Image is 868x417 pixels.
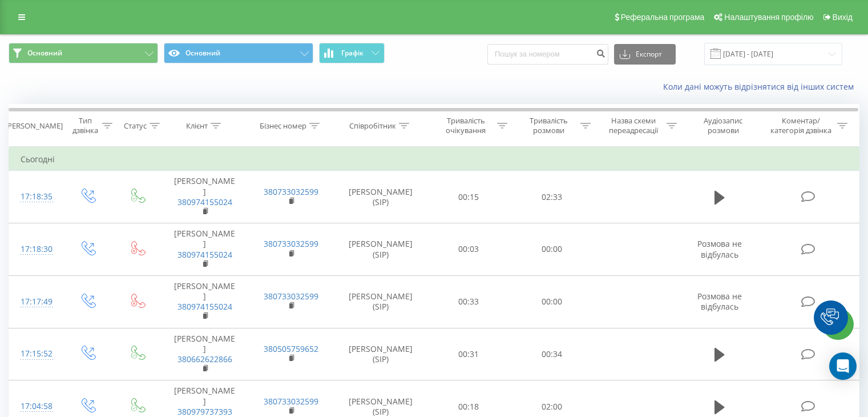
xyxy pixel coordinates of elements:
td: 00:00 [510,275,593,328]
td: 00:15 [427,171,510,223]
a: Коли дані можуть відрізнятися вiд інших систем [663,81,859,92]
td: [PERSON_NAME] (SIP) [334,328,427,380]
div: 17:18:30 [21,238,51,260]
td: [PERSON_NAME] [162,328,248,380]
td: Сьогодні [9,148,859,171]
button: Основний [9,43,158,63]
a: 380974155024 [177,301,232,312]
a: 380505759652 [264,343,318,354]
a: 380733032599 [264,186,318,197]
td: [PERSON_NAME] [162,275,248,328]
div: 17:15:52 [21,343,51,365]
span: Основний [27,49,62,58]
a: 380974155024 [177,197,232,207]
td: 00:31 [427,328,510,380]
a: 380662622866 [177,354,232,364]
div: Статус [124,121,147,131]
span: Розмова не відбулась [697,238,742,259]
span: Розмова не відбулась [697,291,742,312]
div: Тривалість розмови [520,116,578,135]
span: Графік [341,49,364,57]
td: 02:33 [510,171,593,223]
td: [PERSON_NAME] (SIP) [334,275,427,328]
td: [PERSON_NAME] (SIP) [334,223,427,276]
button: Експорт [614,44,676,65]
td: [PERSON_NAME] [162,223,248,276]
span: Налаштування профілю [724,13,813,22]
div: Назва схеми переадресації [604,116,664,135]
a: 380979737393 [177,406,232,417]
div: Аудіозапис розмови [690,116,757,135]
a: 380733032599 [264,396,318,407]
td: 00:34 [510,328,593,380]
div: 17:17:49 [21,291,51,313]
div: Коментар/категорія дзвінка [768,116,834,135]
input: Пошук за номером [487,44,608,65]
div: Клієнт [186,121,208,131]
a: 380974155024 [177,249,232,260]
div: Бізнес номер [260,121,306,131]
button: Графік [319,43,385,63]
td: [PERSON_NAME] (SIP) [334,171,427,223]
div: Співробітник [349,121,396,131]
button: Основний [164,43,313,63]
td: 00:33 [427,275,510,328]
div: Тривалість очікування [438,116,495,135]
td: 00:03 [427,223,510,276]
span: Вихід [833,13,853,22]
div: Тип дзвінка [72,116,99,135]
span: Реферальна програма [621,13,705,22]
a: 380733032599 [264,291,318,302]
div: [PERSON_NAME] [5,121,63,131]
td: [PERSON_NAME] [162,171,248,223]
a: 380733032599 [264,238,318,249]
td: 00:00 [510,223,593,276]
div: 17:18:35 [21,186,51,208]
div: Open Intercom Messenger [829,352,857,380]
